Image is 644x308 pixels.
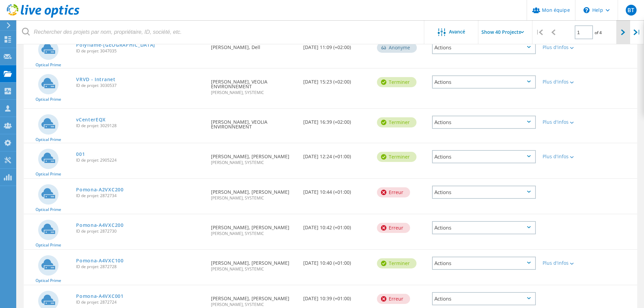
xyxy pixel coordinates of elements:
div: [DATE] 10:39 (+01:00) [300,285,374,308]
span: Optical Prime [35,138,61,142]
div: erreur [377,294,410,304]
span: [PERSON_NAME], SYSTEMIC [211,161,296,165]
div: Anonyme [377,43,417,53]
div: Terminer [377,152,416,162]
span: ID de projet: 2905224 [76,158,204,162]
div: Terminer [377,77,416,87]
span: BT [627,7,634,13]
div: Actions [432,41,536,54]
div: Plus d'infos [543,79,585,84]
div: Plus d'infos [543,261,585,265]
a: vCenterEQX [76,117,106,122]
a: Pomona-A2VXC200 [76,187,124,192]
div: [DATE] 12:24 (+01:00) [300,143,374,166]
div: [PERSON_NAME], VEOLIA ENVIRONNEMENT [208,109,300,136]
span: Optical Prime [35,243,61,247]
span: ID de projet: 2872734 [76,194,204,198]
span: [PERSON_NAME], SYSTEMIC [211,91,296,95]
a: Pomona-A4VXC200 [76,223,124,228]
div: Actions [432,257,536,270]
span: ID de projet: 3030537 [76,84,204,88]
span: Optical Prime [35,172,61,176]
span: ID de projet: 3029128 [76,124,204,128]
div: [PERSON_NAME], VEOLIA ENVIRONNEMENT [208,69,300,101]
span: of 4 [595,30,602,35]
div: Plus d'infos [543,154,585,159]
div: [PERSON_NAME], [PERSON_NAME] [208,250,300,278]
span: [PERSON_NAME], SYSTEMIC [211,196,296,200]
div: erreur [377,187,410,197]
svg: \n [583,7,590,13]
div: Actions [432,221,536,234]
span: Optical Prime [35,208,61,212]
div: [DATE] 10:42 (+01:00) [300,214,374,237]
div: Actions [432,292,536,305]
div: [PERSON_NAME], [PERSON_NAME] [208,143,300,171]
span: ID de projet: 2872730 [76,229,204,233]
div: erreur [377,223,410,233]
a: Pomona-A4VXC100 [76,258,124,263]
div: Plus d'infos [543,45,585,50]
span: Avancé [449,29,465,34]
div: [DATE] 15:23 (+02:00) [300,69,374,91]
a: Polyflame-[GEOGRAPHIC_DATA] [76,43,155,47]
span: ID de projet: 2872728 [76,265,204,269]
div: Terminer [377,258,416,268]
span: ID de projet: 2872724 [76,300,204,304]
div: Actions [432,116,536,129]
div: Terminer [377,117,416,127]
div: [PERSON_NAME], [PERSON_NAME] [208,179,300,207]
input: Rechercher des projets par nom, propriétaire, ID, société, etc. [17,20,425,44]
div: [DATE] 10:44 (+01:00) [300,179,374,201]
a: 001 [76,152,85,157]
a: VRVD - Intranet [76,77,116,82]
div: [DATE] 16:39 (+02:00) [300,109,374,131]
div: [DATE] 10:40 (+01:00) [300,250,374,272]
div: Actions [432,186,536,199]
div: Actions [432,150,536,163]
span: [PERSON_NAME], SYSTEMIC [211,303,296,307]
a: Live Optics Dashboard [7,14,79,19]
div: Actions [432,75,536,89]
span: [PERSON_NAME], SYSTEMIC [211,267,296,271]
span: Optical Prime [35,63,61,67]
div: | [630,20,644,44]
div: | [532,20,546,44]
div: [PERSON_NAME], [PERSON_NAME] [208,214,300,242]
span: [PERSON_NAME], SYSTEMIC [211,232,296,236]
a: Pomona-A4VXC001 [76,294,124,299]
span: ID de projet: 3047035 [76,49,204,53]
div: Plus d'infos [543,120,585,124]
span: Optical Prime [35,97,61,101]
span: Optical Prime [35,279,61,283]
